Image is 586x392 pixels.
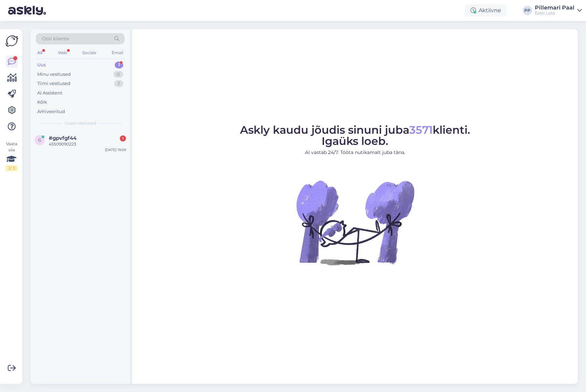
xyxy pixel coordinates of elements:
[120,135,126,141] div: 1
[38,137,41,143] span: g
[81,48,97,57] div: Socials
[535,10,574,16] div: Eesti Loto
[42,35,69,42] span: Otsi kliente
[113,71,123,78] div: 0
[5,35,18,47] img: Askly Logo
[37,80,70,87] div: Tiimi vestlused
[49,141,126,147] div: 45509090223
[5,165,18,171] div: 2 / 3
[37,108,65,115] div: Arhiveeritud
[409,123,433,136] span: 3571
[240,123,470,148] span: Askly kaudu jõudis sinuni juba klienti. Igaüks loeb.
[535,5,574,10] div: Pillemari Paal
[240,149,470,156] p: AI vastab 24/7. Tööta nutikamalt juba täna.
[465,4,506,17] div: Aktiivne
[65,120,96,126] span: Uued vestlused
[36,48,44,57] div: All
[37,71,71,78] div: Minu vestlused
[37,62,46,68] div: Uus
[114,80,123,87] div: 2
[5,141,18,171] div: Vaata siia
[294,161,416,283] img: No Chat active
[115,62,123,68] div: 1
[37,99,47,106] div: Kõik
[37,90,62,96] div: AI Assistent
[110,48,125,57] div: Email
[535,5,582,16] a: Pillemari PaalEesti Loto
[523,6,532,15] div: PP
[57,48,68,57] div: Web
[49,135,77,141] span: #gpvfgf44
[105,147,126,152] div: [DATE] 19:09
